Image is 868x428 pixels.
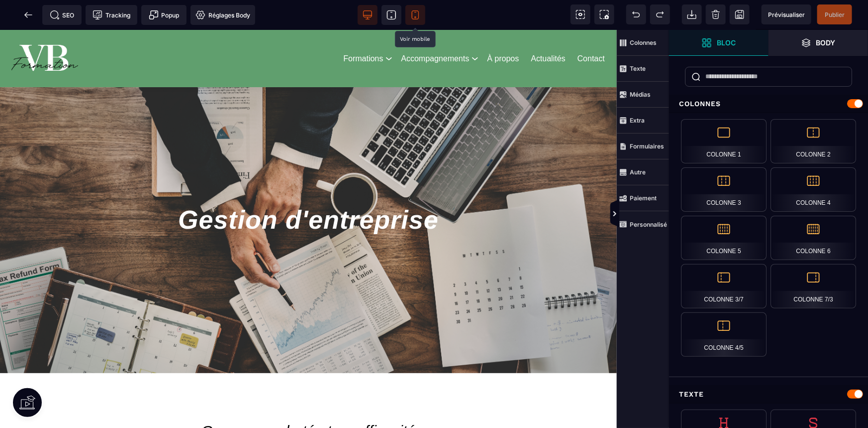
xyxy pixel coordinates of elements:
strong: Formulaires [630,143,664,150]
span: Créer une alerte modale [141,5,187,25]
span: Extra [617,108,669,134]
span: Popup [149,10,180,20]
a: Contact [578,22,605,35]
span: Favicon [191,5,255,25]
span: Ouvrir les blocs [669,30,769,56]
img: 86a4aa658127570b91344bfc39bbf4eb_Blanc_sur_fond_vert.png [8,4,81,53]
div: Colonne 5 [681,216,767,260]
a: Actualités [531,22,565,35]
div: Colonne 1 [681,119,767,163]
strong: Personnalisé [630,221,667,228]
div: Colonne 6 [771,216,856,260]
a: Formations [343,22,383,35]
span: Texte [617,56,669,82]
span: Voir mobile [405,5,425,25]
a: Accompagnements [401,22,469,35]
span: Colonnes [617,30,669,56]
span: Formulaires [617,134,669,159]
strong: Paiement [630,194,657,202]
strong: Médias [630,91,651,98]
a: À propos [487,22,519,35]
span: Publier [825,11,845,18]
span: Personnalisé [617,211,669,237]
div: Colonne 4 [771,167,856,212]
strong: Texte [630,65,646,72]
span: Voir tablette [382,5,401,25]
div: Colonne 4/5 [681,312,767,357]
div: Colonne 3/7 [681,264,767,308]
span: Métadata SEO [42,5,82,25]
span: Capture d'écran [594,4,614,24]
span: Rétablir [650,4,670,24]
span: Importer [682,4,702,24]
span: Paiement [617,185,669,211]
span: Aperçu [762,4,811,24]
span: Nettoyage [706,4,726,24]
span: Défaire [626,4,646,24]
span: Voir les composants [571,4,590,24]
span: SEO [50,10,75,20]
span: Autre [617,159,669,185]
span: Code de suivi [86,5,137,25]
span: Gestion d'entreprise [178,175,439,204]
span: Enregistrer [730,4,750,24]
span: Prévisualiser [768,11,805,18]
span: Ouvrir les calques [769,30,868,56]
div: Colonne 2 [771,119,856,163]
strong: Colonnes [630,39,657,46]
strong: Autre [630,168,646,176]
strong: Extra [630,117,645,124]
div: Texte [669,385,868,404]
span: Enregistrer le contenu [817,4,852,24]
span: Retour [18,5,38,25]
span: Tracking [93,10,130,20]
strong: Body [816,39,836,46]
span: Afficher les vues [669,199,679,229]
strong: Bloc [717,39,736,46]
div: Colonne 7/3 [771,264,856,308]
span: Médias [617,82,669,108]
div: Colonnes [669,95,868,113]
span: Réglages Body [195,10,250,20]
span: Voir bureau [358,5,378,25]
div: Colonne 3 [681,167,767,212]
